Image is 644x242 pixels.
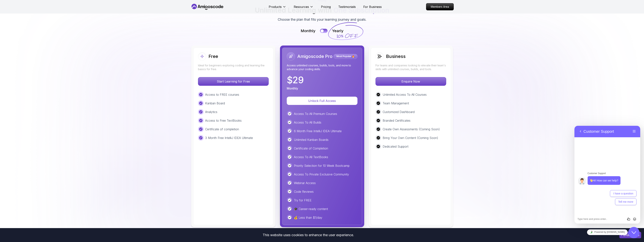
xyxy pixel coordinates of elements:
[291,99,353,103] p: Unlock Full Access
[297,53,332,59] h2: Amigoscode Pro
[294,198,312,203] p: Try for FREE
[205,110,217,114] p: Analytics
[269,5,282,9] p: Products
[205,92,239,97] p: Access to FREE courses
[383,110,415,114] p: Customized Dashboard
[375,64,446,71] p: For teams and companies looking to elevate their team's skills with unlimited courses, builds, an...
[294,112,337,116] p: Access To All Premium Courses
[255,6,389,14] h2: Unlimited Learning with
[383,92,427,97] p: Unlimited Access To All Courses
[287,99,357,103] a: Unlock Full Access
[198,64,269,71] p: Ideal for beginners exploring coding and learning the basics for free.
[294,207,328,211] p: 🎓 Career-ready content
[269,5,286,12] button: Products
[375,77,446,86] button: Enquire Now
[205,101,225,105] p: Kanban Board
[294,163,350,168] p: Priority Selection for 10 Week Bootcamp
[294,5,313,12] button: Resources
[287,97,357,105] button: Unlock Full Access
[426,3,454,10] a: Members Area
[574,126,640,224] iframe: chat widget
[301,28,316,33] p: Monthly
[209,53,218,59] h2: Free
[287,86,298,91] p: Monthly
[375,80,446,83] a: Enquire Now
[294,5,309,9] p: Resources
[386,53,406,59] h2: Business
[294,146,328,151] p: Certificate of Completion
[205,127,239,131] p: Certificate of completion
[287,76,304,85] p: $ 29
[383,136,438,140] p: Bring Your Own Content (Coming Soon)
[294,120,321,125] p: Access To All Builds
[376,77,446,86] p: Enquire Now
[383,127,440,131] p: Create Own Assessments (Coming Soon)
[198,80,269,83] a: Start Learning for Free
[294,181,316,185] p: Webinar Access
[278,17,366,22] p: Choose the plan that fits your learning journey and goals.
[363,5,382,9] a: For Business
[383,144,408,149] p: Dedicated Support
[205,118,242,123] p: Access to Free TextBooks
[294,172,349,177] p: Access To Private Exclusive Community
[383,118,410,123] p: Branded Certificates
[294,215,322,220] p: 💰 Less than $1/day
[294,137,328,142] p: Unlimited Kanban Boards
[321,5,331,9] a: Pricing
[294,155,328,159] p: Access To All TextBooks
[198,77,269,86] p: Start Learning for Free
[574,228,640,236] iframe: chat widget
[205,136,253,140] p: 3 Month Free IntelliJ IDEA Ultimate
[338,5,356,9] a: Testimonials
[287,64,357,71] p: Access unlimited courses, builds, tools, and more to advance your coding skills.
[426,3,454,10] p: Members Area
[198,77,269,86] button: Start Learning for Free
[294,189,314,194] p: Code Reviews
[294,129,342,133] p: 6 Month Free IntelliJ IDEA Ultimate
[3,231,614,239] div: This website uses cookies to enhance the user experience.
[334,55,357,58] p: Most Popular 🔥
[628,227,640,238] iframe: chat widget
[383,101,409,105] p: Team Management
